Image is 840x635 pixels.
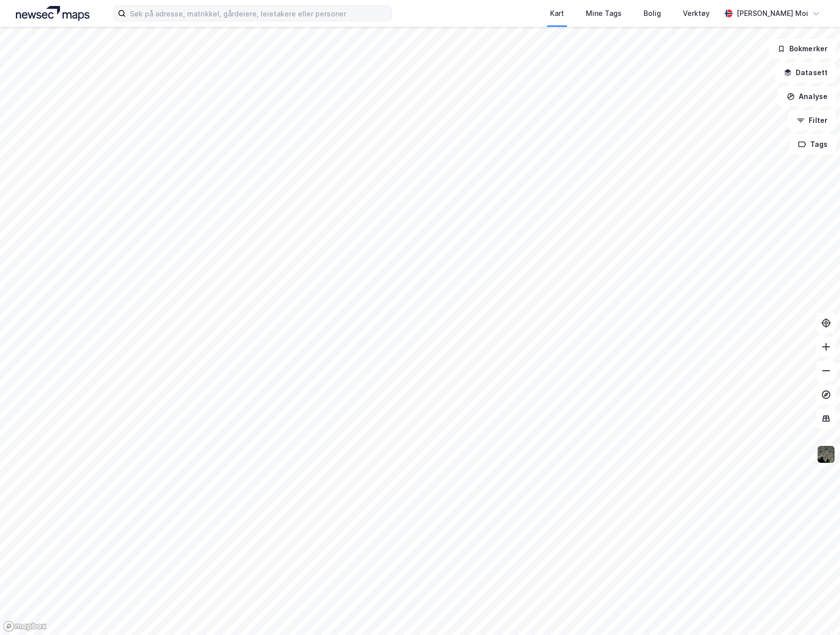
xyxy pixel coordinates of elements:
button: Bokmerker [769,39,836,59]
div: Mine Tags [586,7,622,19]
img: logo.a4113a55bc3d86da70a041830d287a7e.svg [16,6,90,21]
button: Filter [788,110,836,130]
a: Mapbox homepage [3,621,47,632]
button: Datasett [775,63,836,83]
div: [PERSON_NAME] Moi [737,7,808,19]
button: Analyse [778,87,836,106]
div: Bolig [644,7,661,19]
div: Kart [550,7,564,19]
img: 9k= [817,445,836,464]
input: Søk på adresse, matrikkel, gårdeiere, leietakere eller personer [126,6,391,21]
iframe: Chat Widget [790,587,840,635]
div: Verktøy [683,7,710,19]
button: Tags [790,134,836,154]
